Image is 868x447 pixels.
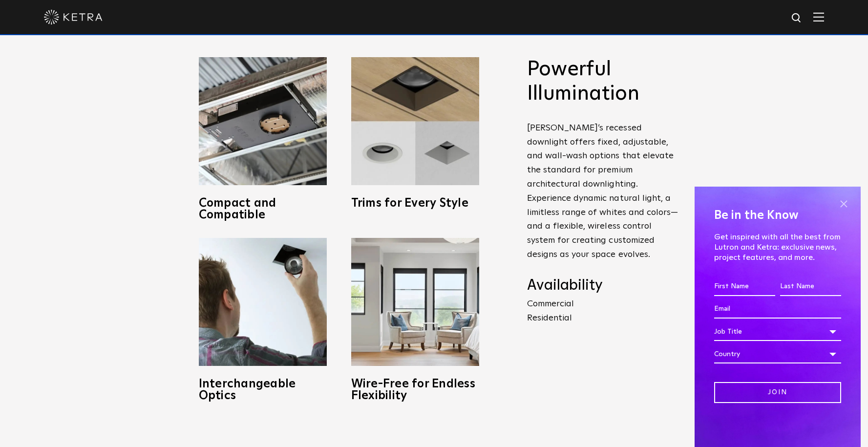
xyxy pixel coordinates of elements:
h4: Availability [527,277,678,295]
img: D3_OpticSwap [199,238,327,366]
input: Last Name [780,277,841,296]
img: compact-and-copatible [199,57,327,185]
img: D3_WV_Bedroom [351,238,479,366]
input: Join [714,382,841,403]
div: Country [714,345,841,363]
img: ketra-logo-2019-white [44,10,103,24]
p: [PERSON_NAME]’s recessed downlight offers fixed, adjustable, and wall-wash options that elevate t... [527,121,678,262]
h2: Powerful Illumination [527,57,678,106]
img: Hamburger%20Nav.svg [813,12,824,21]
h3: Wire-Free for Endless Flexibility [351,378,479,402]
h3: Compact and Compatible [199,197,327,221]
input: Email [714,300,841,319]
img: search icon [791,12,803,24]
div: Job Title [714,322,841,341]
p: Get inspired with all the best from Lutron and Ketra: exclusive news, project features, and more. [714,232,841,262]
img: trims-for-every-style [351,57,479,185]
input: First Name [714,277,775,296]
h4: Be in the Know [714,206,841,225]
h3: Interchangeable Optics [199,378,327,402]
p: Commercial Residential [527,297,678,325]
h3: Trims for Every Style [351,197,479,209]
